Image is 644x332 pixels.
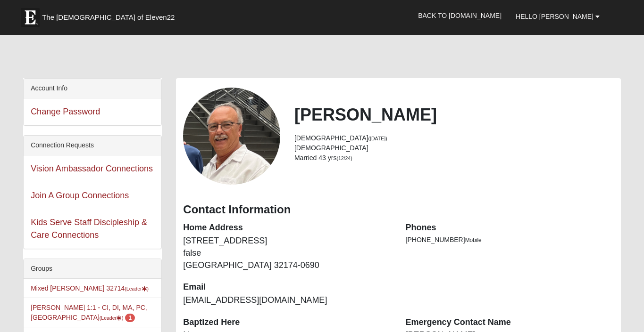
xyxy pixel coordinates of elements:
[24,259,161,279] div: Groups
[465,237,482,243] span: Mobile
[406,235,614,245] li: [PHONE_NUMBER]
[411,4,509,27] a: Back to [DOMAIN_NAME]
[183,222,391,234] dt: Home Address
[183,316,391,329] dt: Baptized Here
[406,316,614,329] dt: Emergency Contact Name
[336,155,352,161] small: (12/24)
[24,136,161,155] div: Connection Requests
[183,88,280,185] a: View Fullsize Photo
[294,143,614,153] li: [DEMOGRAPHIC_DATA]
[125,286,149,292] small: (Leader )
[183,294,391,307] dd: [EMAIL_ADDRESS][DOMAIN_NAME]
[368,136,387,141] small: ([DATE])
[125,314,135,322] span: number of pending members
[31,284,149,292] a: Mixed [PERSON_NAME] 32714(Leader)
[100,315,124,321] small: (Leader )
[24,79,161,98] div: Account Info
[516,13,594,20] span: Hello [PERSON_NAME]
[294,133,614,143] li: [DEMOGRAPHIC_DATA]
[16,3,205,27] a: The [DEMOGRAPHIC_DATA] of Eleven22
[294,153,614,163] li: Married 43 yrs
[31,191,129,200] a: Join A Group Connections
[183,203,614,217] h3: Contact Information
[31,164,153,173] a: Vision Ambassador Connections
[21,8,40,27] img: Eleven22 logo
[406,222,614,234] dt: Phones
[31,218,147,240] a: Kids Serve Staff Discipleship & Care Connections
[183,281,391,293] dt: Email
[509,5,607,28] a: Hello [PERSON_NAME]
[31,107,100,116] a: Change Password
[31,304,147,321] a: [PERSON_NAME] 1:1 - CI, DI, MA, PC, [GEOGRAPHIC_DATA](Leader) 1
[42,13,175,22] span: The [DEMOGRAPHIC_DATA] of Eleven22
[294,105,614,125] h2: [PERSON_NAME]
[183,235,391,271] dd: [STREET_ADDRESS] false [GEOGRAPHIC_DATA] 32174-0690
